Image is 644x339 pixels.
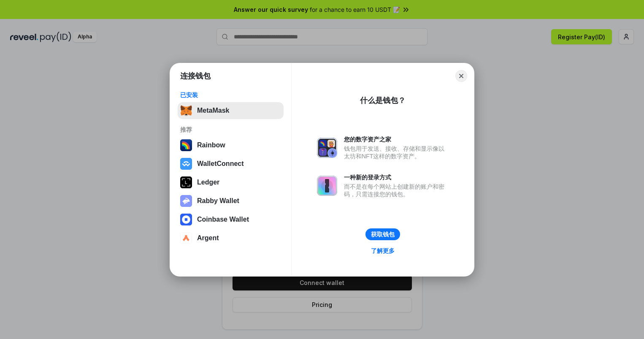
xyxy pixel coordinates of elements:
button: Argent [178,230,284,247]
div: 推荐 [180,126,281,133]
div: 您的数字资产之家 [344,136,449,143]
div: 获取钱包 [371,231,395,238]
img: svg+xml,%3Csvg%20width%3D%2228%22%20height%3D%2228%22%20viewBox%3D%220%200%2028%2028%22%20fill%3D... [180,158,192,170]
div: Argent [197,234,219,242]
img: svg+xml,%3Csvg%20width%3D%2228%22%20height%3D%2228%22%20viewBox%3D%220%200%2028%2028%22%20fill%3D... [180,232,192,244]
img: svg+xml,%3Csvg%20xmlns%3D%22http%3A%2F%2Fwww.w3.org%2F2000%2Fsvg%22%20width%3D%2228%22%20height%3... [180,176,192,188]
button: Close [455,70,467,82]
div: Rainbow [197,141,225,149]
img: svg+xml,%3Csvg%20xmlns%3D%22http%3A%2F%2Fwww.w3.org%2F2000%2Fsvg%22%20fill%3D%22none%22%20viewBox... [180,195,192,207]
h1: 连接钱包 [180,71,211,81]
button: MetaMask [178,102,284,119]
img: svg+xml,%3Csvg%20fill%3D%22none%22%20height%3D%2233%22%20viewBox%3D%220%200%2035%2033%22%20width%... [180,105,192,117]
div: 了解更多 [371,247,395,255]
button: Coinbase Wallet [178,211,284,228]
div: 钱包用于发送、接收、存储和显示像以太坊和NFT这样的数字资产。 [344,145,449,160]
img: svg+xml,%3Csvg%20xmlns%3D%22http%3A%2F%2Fwww.w3.org%2F2000%2Fsvg%22%20fill%3D%22none%22%20viewBox... [317,176,337,196]
div: Rabby Wallet [197,197,239,205]
div: WalletConnect [197,160,244,168]
button: Rabby Wallet [178,193,284,209]
div: MetaMask [197,107,229,114]
div: 什么是钱包？ [360,95,406,106]
button: Ledger [178,174,284,191]
button: WalletConnect [178,155,284,172]
div: Ledger [197,179,219,186]
button: Rainbow [178,137,284,154]
div: 一种新的登录方式 [344,174,449,181]
div: Coinbase Wallet [197,216,249,223]
img: svg+xml,%3Csvg%20xmlns%3D%22http%3A%2F%2Fwww.w3.org%2F2000%2Fsvg%22%20fill%3D%22none%22%20viewBox... [317,138,337,158]
a: 了解更多 [366,245,400,256]
img: svg+xml,%3Csvg%20width%3D%22120%22%20height%3D%22120%22%20viewBox%3D%220%200%20120%20120%22%20fil... [180,139,192,151]
button: 获取钱包 [365,228,400,240]
div: 而不是在每个网站上创建新的账户和密码，只需连接您的钱包。 [344,183,449,198]
img: svg+xml,%3Csvg%20width%3D%2228%22%20height%3D%2228%22%20viewBox%3D%220%200%2028%2028%22%20fill%3D... [180,214,192,225]
div: 已安装 [180,91,281,99]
